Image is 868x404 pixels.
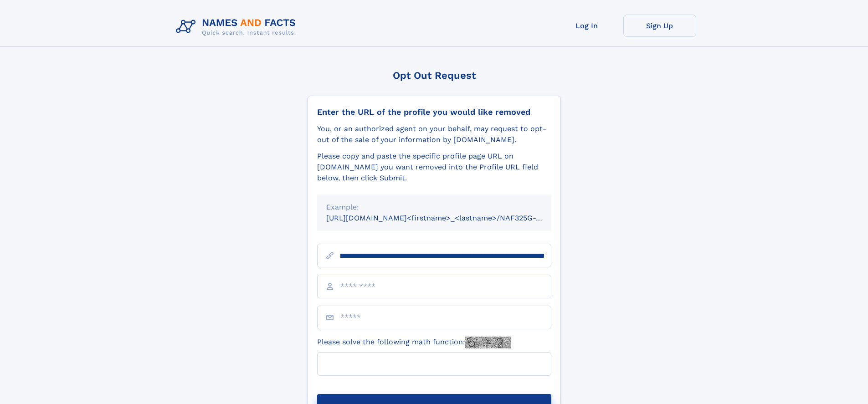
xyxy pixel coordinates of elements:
[623,15,696,37] a: Sign Up
[172,15,303,39] img: Logo Names and Facts
[317,123,551,145] div: You, or an authorized agent on your behalf, may request to opt-out of the sale of your informatio...
[317,151,551,184] div: Please copy and paste the specific profile page URL on [DOMAIN_NAME] you want removed into the Pr...
[308,70,561,81] div: Opt Out Request
[317,337,511,348] label: Please solve the following math function:
[550,15,623,37] a: Log In
[326,202,542,213] div: Example:
[326,214,569,222] small: [URL][DOMAIN_NAME]<firstname>_<lastname>/NAF325G-xxxxxxxx
[317,107,551,117] div: Enter the URL of the profile you would like removed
